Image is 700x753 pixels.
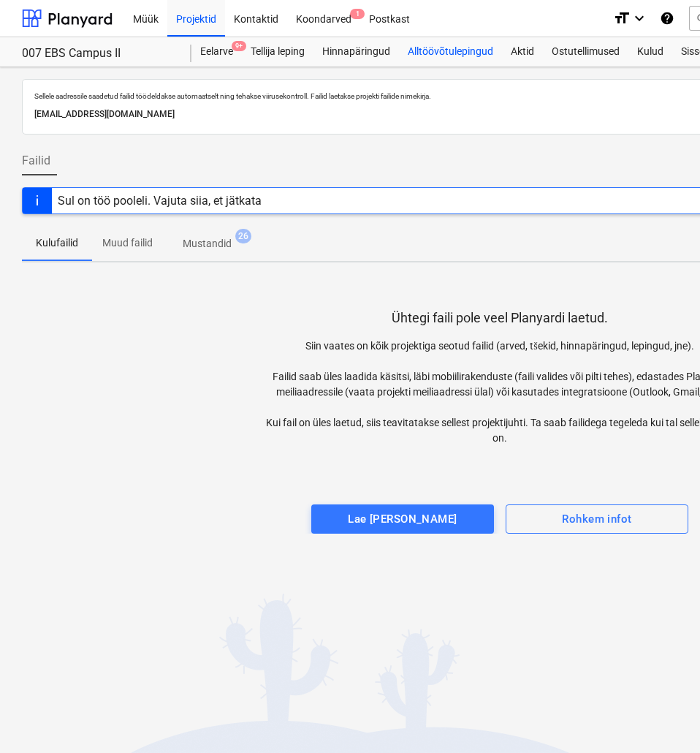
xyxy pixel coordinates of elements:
div: Eelarve [191,37,242,67]
span: 26 [235,229,251,243]
a: Alltöövõtulepingud [399,37,502,67]
a: Tellija leping [242,37,313,67]
div: Rohkem infot [562,510,631,529]
div: Lae [PERSON_NAME] [348,510,457,529]
p: Kulufailid [31,235,83,251]
button: Lae [PERSON_NAME] [311,504,494,534]
div: Sul on töö pooleli. Vajuta siia, et jätkata [58,194,262,208]
p: Ühtegi faili pole veel Planyardi laetud. [392,309,608,327]
a: Hinnapäringud [313,37,399,67]
iframe: Chat Widget [627,683,700,753]
button: Rohkem infot [506,504,688,534]
p: Mustandid [183,236,232,251]
span: 9+ [232,41,246,51]
a: Ostutellimused [543,37,628,67]
p: Muud failid [101,235,153,251]
span: Failid [22,152,50,170]
a: Aktid [502,37,543,67]
a: Kulud [628,37,672,67]
a: Eelarve9+ [191,37,242,67]
div: 007 EBS Campus II [22,46,174,61]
